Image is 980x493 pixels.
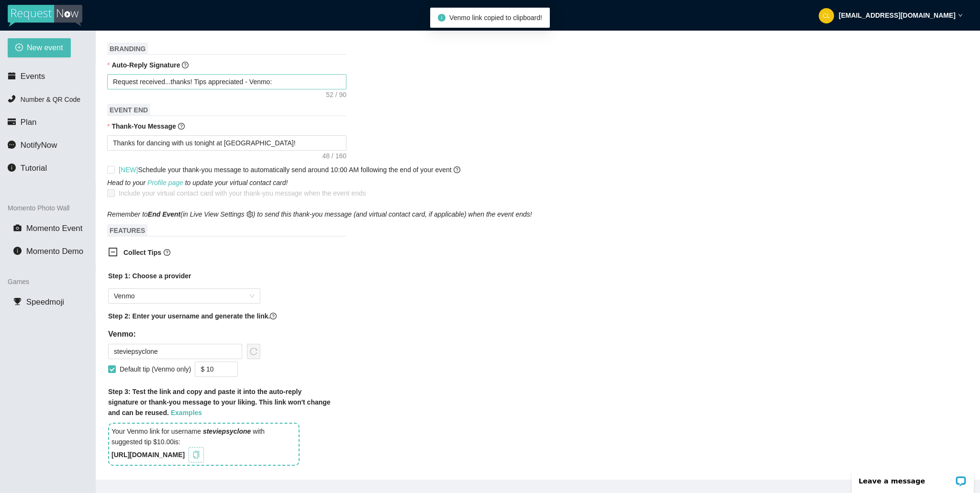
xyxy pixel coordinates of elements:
span: copy [191,451,201,459]
span: NotifyNow [21,141,57,150]
button: plus-circleNew event [8,38,71,57]
textarea: Thanks for dancing with us tonight at [GEOGRAPHIC_DATA]! [107,135,346,151]
b: Auto-Reply Signature [111,61,180,69]
span: Plan [21,118,37,127]
span: minus-square [108,247,118,257]
span: message [8,141,16,149]
span: calendar [8,72,16,80]
span: Events [21,72,45,81]
b: Thank-You Message [111,122,176,130]
a: Profile page [147,179,183,186]
span: info-circle [438,14,445,22]
span: info-circle [13,247,22,255]
span: camera [13,224,22,232]
b: Step 2: Enter your username and generate the link. [108,312,270,320]
span: Number & QR Code [21,96,80,103]
span: FEATURES [107,224,147,237]
span: question-circle [164,249,170,256]
span: Venmo [114,289,255,303]
span: BRANDING [107,43,148,55]
b: Collect Tips [123,249,161,256]
button: copy [189,447,204,462]
span: Venmo link copied to clipboard! [449,14,542,22]
span: Tutorial [21,164,47,173]
strong: [EMAIL_ADDRESS][DOMAIN_NAME] [839,11,956,19]
a: Examples [171,409,202,416]
span: Speedmoji [26,297,64,307]
iframe: LiveChat chat widget [846,463,980,493]
span: phone [8,95,16,103]
i: steviepsyclone [203,427,251,435]
span: EVENT END [107,104,150,116]
div: Collect Tipsquestion-circle [100,241,340,265]
span: question-circle [178,123,185,130]
span: down [958,13,963,18]
h5: Venmo: [108,329,260,340]
span: plus-circle [15,44,23,53]
span: question-circle [454,166,460,173]
span: setting [246,211,253,218]
button: reload [247,344,260,359]
b: End Event [148,210,180,218]
span: info-circle [8,164,16,172]
b: [URL][DOMAIN_NAME] [111,451,185,459]
span: [NEW] [119,166,138,174]
img: RequestNow [8,5,82,27]
span: question-circle [270,313,277,319]
b: Step 1: Choose a provider [108,272,191,280]
img: 71fd231b459e46701a55cef29275c810 [819,8,834,23]
span: New event [27,42,63,54]
span: Momento Event [26,224,83,233]
input: Venmo username (without the @) [108,344,242,359]
span: Schedule your thank-you message to automatically send around 10:00 AM following the end of your e... [119,166,460,174]
i: Remember to (in Live View Settings ) to send this thank-you message (and virtual contact card, if... [107,210,532,218]
span: Momento Demo [26,247,83,256]
i: Head to your to update your virtual contact card! [107,179,288,186]
span: Include your virtual contact card with your thank-you message when the event ends [119,189,366,197]
span: credit-card [8,118,16,126]
textarea: Request received...thanks! Tips appreciated - Venmo: [107,74,346,89]
span: question-circle [182,62,189,68]
span: Default tip (Venmo only) [116,364,195,374]
div: Your Venmo link for username with suggested tip $10.00 is: [108,423,300,466]
b: Step 3: Test the link and copy and paste it into the auto-reply signature or thank-you message to... [108,388,331,416]
span: trophy [13,297,22,306]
